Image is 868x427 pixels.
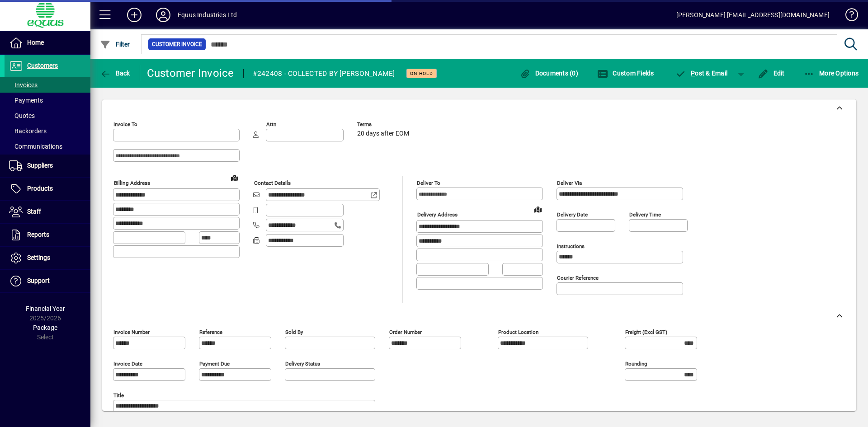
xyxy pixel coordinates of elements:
div: Equus Industries Ltd [178,8,237,22]
button: Filter [98,36,132,52]
span: Filter [100,41,130,48]
span: Invoices [9,81,38,89]
mat-label: Delivery time [629,211,661,218]
mat-label: Order number [389,329,422,335]
a: Staff [5,201,90,223]
mat-label: Invoice date [113,361,142,367]
span: Payments [9,97,43,104]
a: View on map [531,202,545,216]
a: Reports [5,224,90,246]
a: Quotes [5,108,90,123]
span: Settings [27,254,50,261]
mat-label: Attn [266,121,276,127]
span: Customers [27,62,58,69]
mat-label: Deliver To [417,180,440,186]
a: View on map [227,170,242,185]
span: Custom Fields [597,70,654,77]
span: Staff [27,208,41,215]
mat-label: Product location [498,329,538,335]
span: Documents (0) [519,70,578,77]
a: Backorders [5,123,90,139]
span: Home [27,39,44,46]
span: Edit [758,70,785,77]
span: Communications [9,143,62,150]
span: On hold [410,70,433,76]
span: Quotes [9,112,35,119]
div: [PERSON_NAME] [EMAIL_ADDRESS][DOMAIN_NAME] [676,8,830,22]
mat-label: Delivery date [557,211,588,218]
a: Payments [5,93,90,108]
span: 20 days after EOM [357,130,409,137]
span: Financial Year [26,305,65,312]
button: More Options [802,65,861,81]
mat-label: Deliver via [557,180,582,186]
mat-label: Instructions [557,243,585,249]
button: Post & Email [671,65,732,81]
button: Edit [755,65,787,81]
span: Terms [357,122,411,127]
button: Profile [149,7,178,23]
span: Back [100,70,130,77]
span: Backorders [9,127,47,135]
mat-label: Sold by [285,329,303,335]
span: Suppliers [27,162,53,169]
mat-label: Invoice To [113,121,137,127]
div: #242408 - COLLECTED BY [PERSON_NAME] [253,66,395,81]
mat-label: Title [113,392,124,399]
span: Reports [27,231,49,238]
span: More Options [804,70,859,77]
mat-label: Rounding [625,361,647,367]
a: Suppliers [5,155,90,177]
mat-label: Delivery status [285,361,320,367]
a: Knowledge Base [839,2,857,31]
div: Customer Invoice [147,66,234,80]
button: Back [98,65,132,81]
mat-label: Payment due [199,361,230,367]
button: Documents (0) [517,65,580,81]
span: Package [33,324,57,331]
a: Home [5,32,90,54]
span: Customer Invoice [152,40,202,49]
span: Products [27,185,53,192]
a: Invoices [5,77,90,93]
app-page-header-button: Back [90,65,140,81]
a: Support [5,270,90,292]
span: Support [27,277,50,284]
button: Add [120,7,149,23]
span: ost & Email [675,70,728,77]
a: Settings [5,247,90,269]
mat-label: Courier Reference [557,275,599,281]
mat-label: Freight (excl GST) [625,329,667,335]
a: Products [5,178,90,200]
mat-label: Reference [199,329,222,335]
span: P [691,70,695,77]
button: Custom Fields [595,65,656,81]
mat-label: Invoice number [113,329,150,335]
a: Communications [5,139,90,154]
